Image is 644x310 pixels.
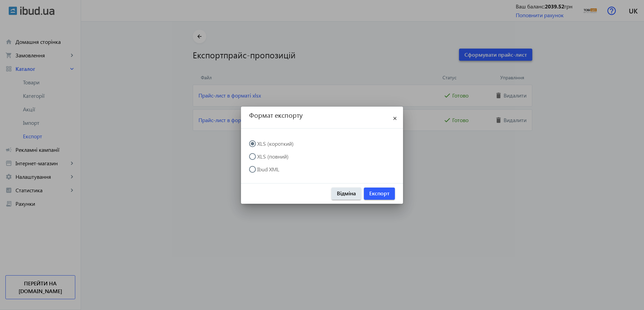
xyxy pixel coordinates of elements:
span: Експорт [369,190,390,197]
label: XLS (повний) [256,154,289,159]
label: Ibud XML [256,167,279,172]
mat-icon: close [391,115,399,123]
span: Відміна [337,190,356,197]
h2: Формат експорту [249,111,387,124]
label: XLS (короткий) [256,141,294,146]
button: Експорт [364,188,395,200]
button: Відміна [331,188,361,200]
